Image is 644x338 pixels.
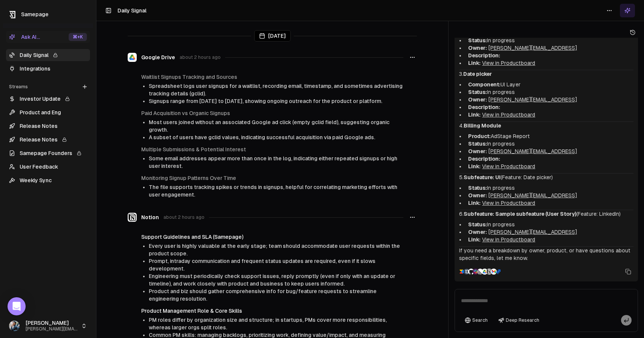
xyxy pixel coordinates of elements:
[459,70,633,78] h4: 3.
[482,112,535,118] a: View in Productboard
[6,93,90,105] a: Investor Update
[468,37,487,43] strong: Status:
[468,221,487,227] strong: Status:
[141,307,403,315] h4: Product Management Role & Core Skills
[491,269,497,275] img: Gmail
[26,320,78,327] span: [PERSON_NAME]
[459,122,633,129] h4: 4.
[149,288,377,302] span: Product and biz should gather comprehensive info for bug/feature requests to streamline engineeri...
[8,297,26,315] div: Open Intercom Messenger
[464,211,576,217] strong: Subfeature: Sample subfeature (User Story)
[459,247,633,262] p: If you need a breakdown by owner, product, or have questions about specific fields, let me know.
[465,81,633,88] li: UI Layer
[163,214,204,220] span: about 2 hours ago
[141,233,403,241] h4: Support Guidelines and SLA (Samepage)
[468,104,500,110] strong: Description:
[149,83,403,97] span: Spreadsheet logs user signups for a waitlist, recording email, timestamp, and sometimes advertisi...
[459,174,633,181] h4: 5. (Feature: Date picker)
[6,63,90,75] a: Integrations
[465,88,633,96] li: In progress
[468,60,481,66] strong: Link:
[465,140,633,147] li: In progress
[6,134,90,146] a: Release Notes
[6,174,90,186] a: Weekly Sync
[141,54,175,61] span: Google Drive
[468,52,500,58] strong: Description:
[461,315,491,326] button: Search
[468,148,487,154] strong: Owner:
[149,134,375,140] span: A subset of users have gclid values, indicating successful acquisition via paid Google ads.
[6,31,90,43] button: Ask AI...⌘+K
[468,192,487,198] strong: Owner:
[9,33,40,41] div: Ask AI...
[495,269,501,275] img: Jira
[482,269,488,275] img: Google Drive
[468,229,487,235] strong: Owner:
[468,200,481,206] strong: Link:
[494,315,543,326] button: Deep Research
[6,120,90,132] a: Release Notes
[477,269,483,275] img: Linear
[482,163,535,169] a: View in Productboard
[465,184,633,192] li: In progress
[465,221,633,228] li: In progress
[468,237,481,243] strong: Link:
[21,11,49,17] span: Samepage
[141,74,237,80] a: Waitlist Signups Tracking and Sources
[482,60,535,66] a: View in Productboard
[468,112,481,118] strong: Link:
[180,54,221,60] span: about 2 hours ago
[468,185,487,191] strong: Status:
[473,269,479,275] img: Slack
[149,119,389,133] span: Most users joined without an associated Google ad click (empty gclid field), suggesting organic g...
[6,49,90,61] a: Daily Signal
[468,81,501,88] strong: Component:
[141,175,236,181] a: Monitoring Signup Patterns Over Time
[149,273,395,287] span: Engineering must periodically check support issues, reply promptly (even if only with an update o...
[26,326,78,332] span: [PERSON_NAME][EMAIL_ADDRESS]
[141,146,246,152] a: Multiple Submissions & Potential Interest
[149,184,397,198] span: The file supports tracking spikes or trends in signups, helpful for correlating marketing efforts...
[488,192,577,198] a: [PERSON_NAME][EMAIL_ADDRESS]
[468,97,487,103] strong: Owner:
[468,141,487,147] strong: Status:
[488,148,577,154] a: [PERSON_NAME][EMAIL_ADDRESS]
[468,269,474,275] img: GitHub
[482,237,535,243] a: View in Productboard
[465,37,633,44] li: In progress
[149,98,382,104] span: Signups range from [DATE] to [DATE], showing ongoing outreach for the product or platform.
[464,174,501,180] strong: Subfeature: UI
[488,97,577,103] a: [PERSON_NAME][EMAIL_ADDRESS]
[486,269,492,275] img: Notion
[9,321,20,331] img: 1695405595226.jpeg
[141,110,230,116] a: Paid Acquisition vs Organic Signups
[459,210,633,218] h4: 6. (Feature: LinkedIn)
[6,161,90,173] a: User Feedback
[488,229,577,235] a: [PERSON_NAME][EMAIL_ADDRESS]
[463,71,492,77] strong: Date picker
[468,156,500,162] strong: Description:
[459,269,465,275] img: Productboard
[118,7,147,14] h1: Daily Signal
[488,45,577,51] a: [PERSON_NAME][EMAIL_ADDRESS]
[482,200,535,206] a: View in Productboard
[468,163,481,169] strong: Link:
[149,317,387,330] span: PM roles differ by organization size and structure; in startups, PMs cover more responsibilities,...
[141,214,159,221] span: Notion
[468,45,487,51] strong: Owner:
[128,213,137,222] img: Notion
[6,106,90,118] a: Product and Eng
[6,81,90,93] div: Streams
[6,147,90,159] a: Samepage Founders
[465,132,633,140] li: AdStage Report
[69,33,87,41] div: ⌘ +K
[128,53,137,62] img: Google Drive
[254,30,291,41] div: [DATE]
[464,123,501,129] strong: Billing Module
[468,133,491,139] strong: Product:
[149,258,375,272] span: Prompt, intraday communication and frequent status updates are required, even if it slows develop...
[149,243,400,257] span: Every user is highly valuable at the early stage; team should accommodate user requests within th...
[468,89,487,95] strong: Status:
[149,155,397,169] span: Some email addresses appear more than once in the log, indicating either repeated signups or high...
[464,269,470,275] img: Samepage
